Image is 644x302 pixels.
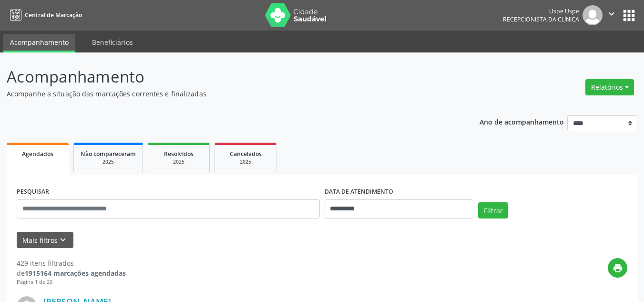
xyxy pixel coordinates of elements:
[81,150,136,158] span: Não compareceram
[7,65,448,89] p: Acompanhamento
[7,89,448,99] p: Acompanhe a situação das marcações correntes e finalizadas
[17,185,49,199] label: PESQUISAR
[583,5,603,25] img: img
[621,7,637,24] button: apps
[230,150,262,158] span: Cancelados
[155,158,203,166] div: 2025
[608,258,627,278] button: print
[222,158,269,166] div: 2025
[164,150,194,158] span: Resolvidos
[613,263,623,273] i: print
[325,185,393,199] label: DATA DE ATENDIMENTO
[585,79,634,95] button: Relatórios
[17,278,126,286] div: Página 1 de 29
[480,115,564,127] p: Ano de acompanhamento
[17,258,126,268] div: 429 itens filtrados
[3,34,75,52] a: Acompanhamento
[17,268,126,278] div: de
[7,7,82,23] a: Central de Marcação
[478,202,508,219] button: Filtrar
[58,235,68,245] i: keyboard_arrow_down
[606,9,617,19] i: 
[85,34,140,51] a: Beneficiários
[503,7,579,15] div: Uspe Uspe
[503,15,579,23] span: Recepcionista da clínica
[81,158,136,166] div: 2025
[603,5,621,25] button: 
[25,269,126,278] strong: 1915164 marcações agendadas
[25,11,82,19] span: Central de Marcação
[17,232,73,249] button: Mais filtroskeyboard_arrow_down
[22,150,53,158] span: Agendados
